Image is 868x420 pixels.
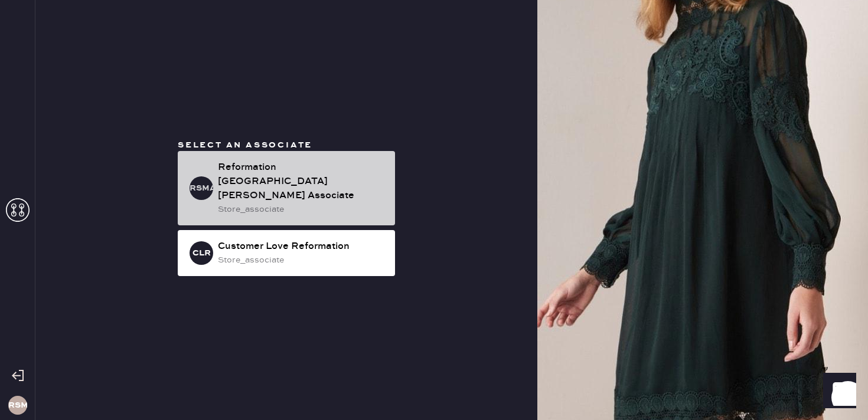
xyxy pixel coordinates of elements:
div: store_associate [218,203,386,216]
span: Select an associate [178,140,312,150]
div: Reformation [GEOGRAPHIC_DATA][PERSON_NAME] Associate [218,160,386,203]
div: store_associate [218,254,386,267]
h3: CLR [192,249,211,257]
div: Customer Love Reformation [218,239,386,254]
iframe: Front Chat [812,367,863,418]
h3: RSM [8,401,27,409]
h3: RSMA [190,184,213,192]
